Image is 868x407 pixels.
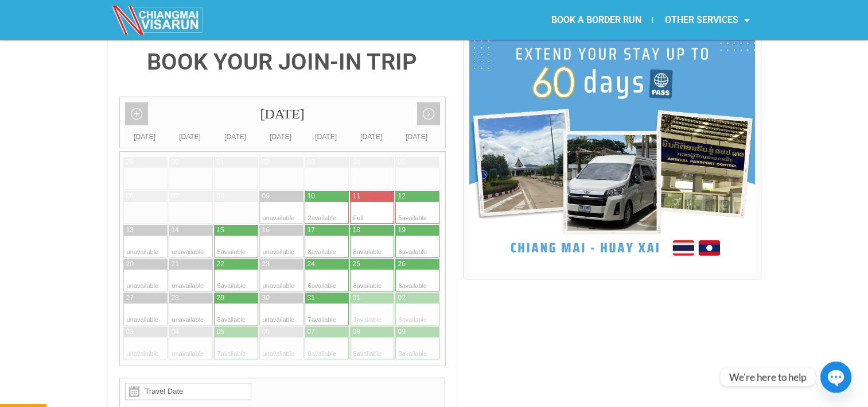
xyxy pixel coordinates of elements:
a: BOOK A BORDER RUN [539,7,652,33]
div: 03 [308,158,315,167]
div: 05 [398,158,406,167]
div: 29 [126,158,134,167]
div: 27 [126,293,134,303]
div: 19 [398,225,406,235]
div: 23 [262,259,270,269]
div: [DATE] [168,131,213,143]
div: 17 [308,225,315,235]
div: [DATE] [303,131,349,143]
div: 22 [217,259,224,269]
div: [DATE] [120,97,445,131]
div: 29 [217,293,224,303]
div: 26 [398,259,406,269]
div: 04 [172,327,179,337]
div: [DATE] [394,131,439,143]
div: 06 [262,327,270,337]
div: [DATE] [122,131,168,143]
div: 12 [398,191,406,201]
div: 09 [398,327,406,337]
h4: BOOK YOUR JOIN-IN TRIP [119,51,446,74]
div: 07 [308,327,315,337]
div: 30 [262,293,270,303]
div: 10 [308,191,315,201]
div: 11 [353,191,360,201]
a: OTHER SERVICES [653,7,761,33]
div: 07 [172,191,179,201]
div: 02 [262,158,270,167]
div: 01 [217,158,224,167]
div: 20 [126,259,134,269]
div: 03 [126,327,134,337]
div: 16 [262,225,270,235]
div: [DATE] [349,131,394,143]
div: 14 [172,225,179,235]
div: [DATE] [213,131,258,143]
nav: Menu [434,7,761,33]
div: 08 [353,327,360,337]
div: 13 [126,225,134,235]
div: 02 [398,293,406,303]
div: 05 [217,327,224,337]
div: 09 [262,191,270,201]
div: 31 [308,293,315,303]
div: 06 [126,191,134,201]
div: 25 [353,259,360,269]
div: 28 [172,293,179,303]
div: 24 [308,259,315,269]
div: 21 [172,259,179,269]
div: [DATE] [258,131,303,143]
div: 18 [353,225,360,235]
div: 15 [217,225,224,235]
div: 04 [353,158,360,167]
div: 01 [353,293,360,303]
div: 08 [217,191,224,201]
div: 30 [172,158,179,167]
